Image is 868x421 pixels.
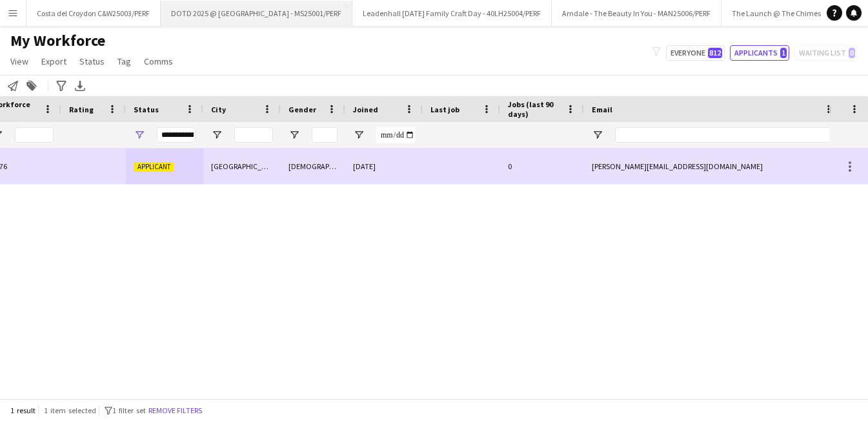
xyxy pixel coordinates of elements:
span: City [211,105,226,114]
div: [GEOGRAPHIC_DATA] [203,149,281,184]
span: 1 filter set [112,406,146,415]
a: Comms [139,53,178,70]
button: Open Filter Menu [288,129,300,141]
button: Open Filter Menu [353,129,365,141]
span: Last job [430,105,459,114]
span: Email [592,105,612,114]
span: Jobs (last 90 days) [508,99,561,119]
span: Rating [69,105,94,114]
a: Tag [112,53,136,70]
button: Applicants1 [730,45,789,61]
span: Status [134,105,159,114]
a: Status [74,53,110,70]
span: 812 [708,48,722,58]
span: Comms [144,56,173,67]
button: Leadenhall [DATE] Family Craft Day - 40LH25004/PERF [352,1,552,26]
div: [DEMOGRAPHIC_DATA] [281,149,345,184]
button: Everyone812 [666,45,725,61]
div: 0 [500,149,584,184]
span: Applicant [134,162,174,172]
span: 1 [780,48,787,58]
div: [DATE] [345,149,423,184]
span: Tag [117,56,131,67]
button: Remove filters [146,404,205,418]
span: View [10,56,28,67]
button: Costa del Croydon C&W25003/PERF [26,1,161,26]
span: My Workforce [10,31,105,50]
button: Arndale - The Beauty In You - MAN25006/PERF [552,1,722,26]
a: Export [36,53,72,70]
input: Gender Filter Input [312,127,338,143]
app-action-btn: Add to tag [24,78,39,94]
span: 1 item selected [44,406,96,415]
input: Workforce ID Filter Input [15,127,54,143]
input: Joined Filter Input [376,127,415,143]
button: Open Filter Menu [211,129,223,141]
div: [PERSON_NAME][EMAIL_ADDRESS][DOMAIN_NAME] [584,149,842,184]
span: Export [41,56,66,67]
a: View [5,53,34,70]
span: Gender [288,105,316,114]
button: Open Filter Menu [134,129,145,141]
app-action-btn: Advanced filters [54,78,69,94]
button: DOTD 2025 @ [GEOGRAPHIC_DATA] - MS25001/PERF [161,1,352,26]
span: Joined [353,105,378,114]
button: Open Filter Menu [592,129,603,141]
app-action-btn: Export XLSX [72,78,88,94]
input: City Filter Input [234,127,273,143]
input: Email Filter Input [615,127,834,143]
app-action-btn: Notify workforce [5,78,21,94]
span: Status [79,56,105,67]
